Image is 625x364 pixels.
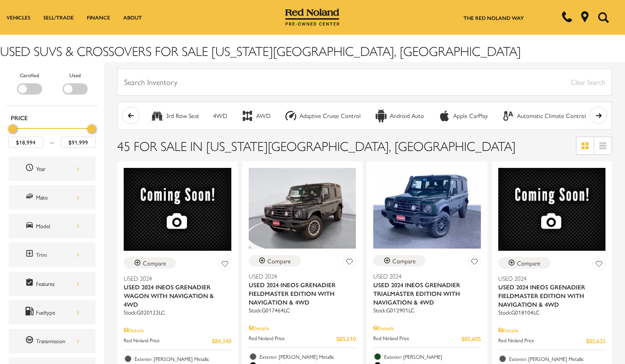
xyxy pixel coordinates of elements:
div: Stock : G018104LC [498,308,606,316]
span: $85,605 [461,334,481,343]
div: 3rd Row Seat [166,112,199,120]
div: Pricing Details - Used 2024 INEOS Grenadier Fieldmaster Edition With Navigation & 4WD [249,324,356,332]
span: Used 2024 [124,274,225,282]
div: YearYear [9,157,95,181]
div: Trim [36,250,79,259]
span: Features [25,278,36,289]
img: 2024 INEOS Grenadier Wagon [124,168,231,251]
a: Red Noland Pre-Owned [285,12,340,20]
button: Compare Vehicle [124,257,176,269]
a: The Red Noland Way [464,14,524,22]
button: scroll left [122,107,139,124]
div: Adaptive Cruise Control [284,109,297,122]
button: Save Vehicle [343,255,356,271]
a: Red Noland Price $85,510 [249,334,356,343]
label: Certified [20,71,39,79]
h5: Price [11,114,93,121]
button: Compare Vehicle [373,255,425,266]
div: Minimum Price [8,125,17,133]
input: Search Inventory [117,69,612,95]
img: 2024 INEOS Grenadier Trialmaster Edition [373,168,481,249]
div: Features [36,279,79,289]
button: Compare Vehicle [249,255,301,266]
div: Price [8,121,96,148]
img: 2024 INEOS Grenadier Fieldmaster Edition [498,168,606,251]
input: Maximum [61,137,96,148]
button: Save Vehicle [218,257,231,273]
button: Save Vehicle [468,255,481,271]
a: Used 2024Used 2024 INEOS Grenadier Fieldmaster Edition With Navigation & 4WD [498,274,606,308]
div: AWD [241,109,254,122]
div: Model [36,221,79,231]
span: $84,340 [212,336,231,345]
span: Fueltype [25,307,36,318]
span: Red Noland Price [249,334,337,343]
span: Exterior: [PERSON_NAME] Metallic [135,354,231,363]
div: Compare [517,259,540,267]
img: Red Noland Pre-Owned [285,9,340,26]
button: Apple CarPlayApple CarPlay [433,107,493,125]
button: Open the search field [595,0,612,34]
span: $85,510 [336,334,356,343]
div: Automatic Climate Control [517,112,586,120]
button: 4WD [208,107,232,125]
button: Save Vehicle [592,257,605,273]
div: ModelModel [9,214,95,238]
div: Android Auto [375,109,388,122]
a: Used 2024Used 2024 INEOS Grenadier Trialmaster Edition With Navigation & 4WD [373,272,481,306]
button: Adaptive Cruise ControlAdaptive Cruise Control [280,107,365,125]
span: $85,625 [586,336,605,345]
div: Compare [143,259,166,267]
div: 3rd Row Seat [151,109,164,122]
span: Used 2024 INEOS Grenadier Wagon With Navigation & 4WD [124,282,225,308]
span: Model [25,220,36,232]
label: Used [69,71,81,79]
span: Exterior: [PERSON_NAME] Metallic [509,354,606,363]
div: Make [36,193,79,202]
img: 2024 INEOS Grenadier Fieldmaster Edition [249,168,356,249]
div: Android Auto [390,112,424,120]
span: Used 2024 INEOS Grenadier Trialmaster Edition With Navigation & 4WD [373,280,474,306]
span: Used 2024 [249,272,350,280]
a: Red Noland Price $85,625 [498,336,606,345]
div: Stock : G012901LC [373,306,481,314]
div: Stock : G020123LC [124,308,231,316]
div: TrimTrim [9,243,95,267]
span: Make [25,192,36,203]
button: AWDAWD [236,107,275,125]
div: AWD [256,112,270,120]
button: scroll right [590,107,607,124]
span: Red Noland Price [373,334,461,343]
a: Red Noland Price $85,605 [373,334,481,343]
button: Automatic Climate ControlAutomatic Climate Control [497,107,591,125]
div: Maximum Price [87,125,96,133]
span: Red Noland Price [124,336,212,345]
div: MakeMake [9,185,95,210]
button: Compare Vehicle [498,257,550,269]
span: Transmission [25,335,36,347]
div: FueltypeFueltype [9,300,95,325]
span: Trim [25,249,36,260]
span: Exterior: [PERSON_NAME] Metallic [260,352,356,361]
input: Minimum [8,137,43,148]
span: 45 for Sale in [US_STATE][GEOGRAPHIC_DATA], [GEOGRAPHIC_DATA] [117,136,516,155]
span: Year [25,163,36,174]
span: Used 2024 INEOS Grenadier Fieldmaster Edition With Navigation & 4WD [498,282,599,308]
div: Compare [267,257,291,265]
span: Used 2024 INEOS Grenadier Fieldmaster Edition With Navigation & 4WD [249,280,350,306]
a: Used 2024Used 2024 INEOS Grenadier Fieldmaster Edition With Navigation & 4WD [249,272,356,306]
div: Pricing Details - Used 2024 INEOS Grenadier Trialmaster Edition With Navigation & 4WD [373,324,481,332]
span: Exterior: [PERSON_NAME] [384,352,481,361]
div: Pricing Details - Used 2024 INEOS Grenadier Fieldmaster Edition With Navigation & 4WD [498,326,606,334]
div: 4WD [213,112,227,120]
div: TransmissionTransmission [9,329,95,353]
div: Transmission [36,336,79,346]
span: Used 2024 [373,272,474,280]
div: Year [36,164,79,174]
div: Automatic Climate Control [502,109,515,122]
span: Used 2024 [498,274,599,282]
div: Fueltype [36,308,79,317]
div: Pricing Details - Used 2024 INEOS Grenadier Wagon With Navigation & 4WD [124,326,231,334]
div: Apple CarPlay [453,112,488,120]
div: Adaptive Cruise Control [299,112,361,120]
